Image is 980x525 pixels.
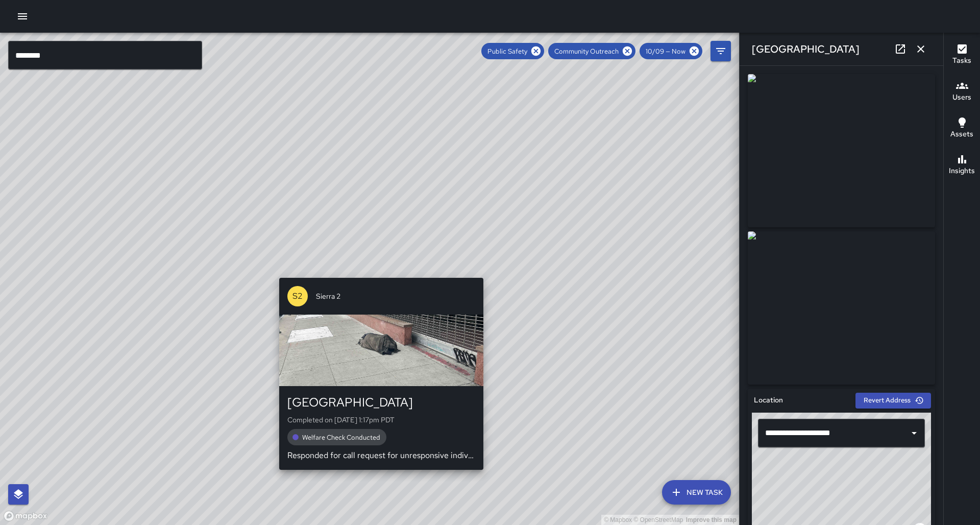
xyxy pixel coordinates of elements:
[907,426,921,440] button: Open
[952,55,971,66] h6: Tasks
[292,290,303,302] p: S2
[949,165,975,177] h6: Insights
[944,110,980,147] button: Assets
[748,74,935,227] img: request_images%2F4411e590-a547-11f0-bc57-5ddad3145877
[279,278,483,470] button: S2Sierra 2[GEOGRAPHIC_DATA]Completed on [DATE] 1:17pm PDTWelfare Check ConductedResponded for cal...
[296,433,386,442] span: Welfare Check Conducted
[855,393,931,409] button: Revert Address
[548,43,635,59] div: Community Outreach
[287,415,475,425] p: Completed on [DATE] 1:17pm PDT
[754,395,783,406] h6: Location
[952,92,971,103] h6: Users
[287,394,475,411] div: [GEOGRAPHIC_DATA]
[752,41,860,57] h6: [GEOGRAPHIC_DATA]
[481,47,533,56] span: Public Safety
[287,449,475,462] p: Responded for call request for unresponsive individual. Upon making Contact, individual was showi...
[950,129,973,140] h6: Assets
[662,480,731,505] button: New Task
[548,47,625,56] span: Community Outreach
[944,37,980,74] button: Tasks
[944,74,980,110] button: Users
[640,47,692,56] span: 10/09 — Now
[481,43,544,59] div: Public Safety
[748,231,935,385] img: request_images%2F4588f530-a547-11f0-bc57-5ddad3145877
[710,41,731,61] button: Filters
[316,291,475,301] span: Sierra 2
[944,147,980,184] button: Insights
[640,43,702,59] div: 10/09 — Now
